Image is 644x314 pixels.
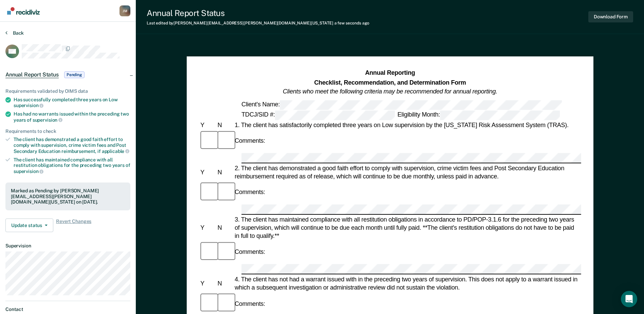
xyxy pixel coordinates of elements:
div: Open Intercom Messenger [621,291,637,307]
div: Comments: [233,299,266,308]
strong: Annual Reporting [365,70,415,76]
div: 1. The client has satisfactorily completed three years on Low supervision by the [US_STATE] Risk ... [233,121,581,129]
div: Requirements to check [5,128,130,134]
dt: Supervision [5,243,130,249]
div: N [216,168,233,176]
div: N [216,121,233,129]
button: Back [5,30,24,36]
span: a few seconds ago [334,21,369,25]
button: Profile dropdown button [119,5,130,16]
div: Requirements validated by OIMS data [5,88,130,94]
img: Recidiviz [7,7,40,15]
div: 3. The client has maintained compliance with all restitution obligations in accordance to PD/POP-... [233,215,581,240]
span: supervision [14,169,43,174]
div: Comments: [233,137,266,145]
div: Y [199,168,216,176]
div: The client has demonstrated a good faith effort to comply with supervision, crime victim fees and... [14,137,130,154]
div: Comments: [233,188,266,196]
div: Y [199,279,216,287]
em: Clients who meet the following criteria may be recommended for annual reporting. [283,88,497,95]
div: Marked as Pending by [PERSON_NAME][EMAIL_ADDRESS][PERSON_NAME][DOMAIN_NAME][US_STATE] on [DATE]. [11,188,125,205]
div: J M [119,5,130,16]
span: Pending [64,71,85,78]
div: Eligibility Month: [396,110,561,120]
div: 2. The client has demonstrated a good faith effort to comply with supervision, crime victim fees ... [233,164,581,180]
div: Y [199,121,216,129]
div: Y [199,224,216,232]
strong: Checklist, Recommendation, and Determination Form [314,79,466,86]
div: Has successfully completed three years on Low [14,97,130,108]
div: Comments: [233,248,266,256]
span: supervision [14,103,43,108]
div: N [216,279,233,287]
div: TDCJ/SID #: [240,110,396,120]
div: Last edited by [PERSON_NAME][EMAIL_ADDRESS][PERSON_NAME][DOMAIN_NAME][US_STATE] [147,21,369,25]
span: Annual Report Status [5,71,59,78]
span: applicable [102,149,129,154]
div: Annual Report Status [147,8,369,18]
div: 4. The client has not had a warrant issued with in the preceding two years of supervision. This d... [233,275,581,292]
span: Revert Changes [56,219,91,232]
div: The client has maintained compliance with all restitution obligations for the preceding two years of [14,157,130,174]
dt: Contact [5,307,130,312]
button: Download Form [588,11,633,22]
div: Client's Name: [240,100,563,109]
button: Update status [5,219,53,232]
span: supervision [33,117,62,123]
div: N [216,224,233,232]
div: Has had no warrants issued within the preceding two years of [14,111,130,123]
